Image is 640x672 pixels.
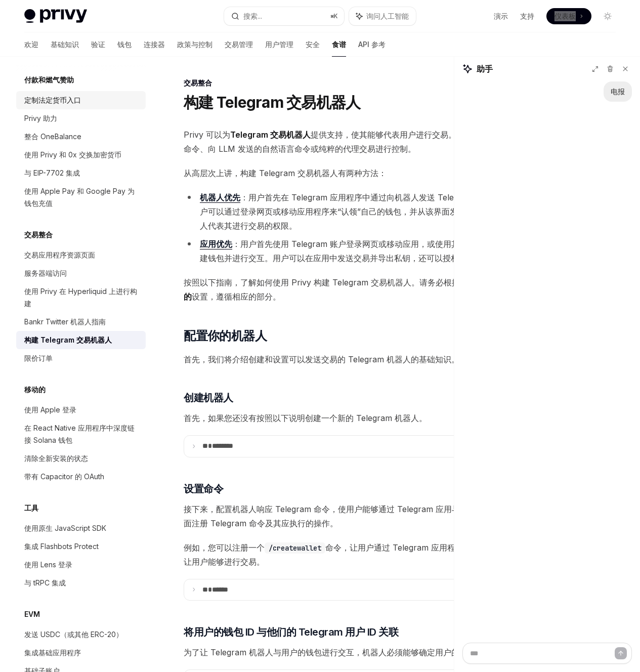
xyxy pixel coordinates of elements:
[16,349,146,367] a: 限价订单
[24,96,81,104] font: 定制法定货币入口
[24,230,53,239] font: 交易整合
[24,317,106,326] font: Bankr Twitter 机器人指南
[615,647,627,659] button: 发送消息
[24,472,104,481] font: 带有 Capacitor 的 OAuth
[16,182,146,213] a: 使用 Apple Pay 和 Google Pay 为钱包充值
[24,454,88,463] font: 清除全新安装的状态
[24,578,66,587] font: 与 tRPC 集成
[24,150,121,159] font: 使用 Privy 和 0x 交换加密货币
[16,264,146,282] a: 服务器端访问
[611,87,625,96] font: 电报
[184,504,614,528] font: 界面注册 Telegram 命令及其应执行的操作。
[494,12,508,20] font: 演示
[184,504,573,514] font: 接下来，配置机器人响应 Telegram 命令，使用户能够通过 Telegram 应用与机器人进行交互。使用机器人的
[184,354,459,364] font: 首先，我们将介绍创建和设置可以发送交易的 Telegram 机器人的基础知识。
[200,192,620,231] font: ：用户首先在 Telegram 应用程序中通过向机器人发送 Telegram 命令来创建钱包并与其交互。之后，用户可以通过登录网页或移动应用程序来“认领”自己的钱包，并从该界面发送交易并导出私钥...
[333,12,338,20] font: K
[520,12,534,20] font: 支持
[91,32,105,57] a: 验证
[332,32,346,57] a: 食谱
[24,405,76,414] font: 使用 Apple 登录
[554,12,576,20] font: 仪表板
[16,282,146,313] a: 使用 Privy 在 Hyperliquid 上进行构建
[265,40,293,49] font: 用户管理
[184,413,427,423] font: 首先，如果您还没有按照以下说明创建一个新的 Telegram 机器人。
[24,75,74,84] font: 付款和燃气赞助
[24,524,106,532] font: 使用原生 JavaScript SDK
[16,625,146,644] a: 发送 USDC（或其他 ERC-20）
[200,239,232,249] font: 应用优先
[16,519,146,537] a: 使用原生 JavaScript SDK
[16,91,146,109] a: 定制法定货币入口
[117,40,132,49] font: 钱包
[24,287,137,308] font: 使用 Privy 在 Hyperliquid 上进行构建
[16,146,146,164] a: 使用 Privy 和 0x 交换加密货币
[24,335,112,344] font: 构建 Telegram 交易机器人
[16,164,146,182] a: 与 EIP-7702 集成
[16,401,146,419] a: 使用 Apple 登录
[184,626,398,638] font: 将用户的钱包 ID 与他们的 Telegram 用户 ID 关联
[24,560,72,569] font: 使用 Lens 登录
[243,12,262,20] font: 搜索...
[24,354,53,362] font: 限价订单
[24,610,40,618] font: EVM
[177,32,212,57] a: 政策与控制
[24,132,81,141] font: 整合 OneBalance
[349,7,416,25] button: 询问人工智能
[24,542,99,551] font: 集成 Flashbots Protect
[330,12,333,20] font: ⌘
[117,32,132,57] a: 钱包
[366,12,409,20] font: 询问人工智能
[16,419,146,449] a: 在 React Native 应用程序中深度链接 Solana 钱包
[24,9,87,23] img: 灯光标志
[91,40,105,49] font: 验证
[332,40,346,49] font: 食谱
[16,449,146,468] a: 清除全新安装的状态
[24,114,57,122] font: Privy 助力
[494,11,508,21] a: 演示
[177,40,212,49] font: 政策与控制
[144,32,165,57] a: 连接器
[184,328,267,343] font: 配置你的机器人
[24,630,123,639] font: 发送 USDC（或其他 ERC-20）
[184,542,265,553] font: 例如，您可以注册一个
[546,8,591,24] a: 仪表板
[24,269,67,277] font: 服务器端访问
[16,331,146,349] a: 构建 Telegram 交易机器人
[184,483,223,495] font: 设置命令
[16,246,146,264] a: 交易应用程序资源页面
[16,109,146,128] a: Privy 助力
[16,537,146,556] a: 集成 Flashbots Protect
[184,542,621,567] font: 命令，让用户能够进行交易。
[184,93,360,111] font: 构建 Telegram 交易机器人
[24,424,135,444] font: 在 React Native 应用程序中深度链接 Solana 钱包
[306,32,320,57] a: 安全
[16,644,146,662] a: 集成基础应用程序
[16,313,146,331] a: Bankr Twitter 机器人指南
[265,542,325,554] code: /createwallet
[265,32,293,57] a: 用户管理
[16,128,146,146] a: 整合 OneBalance
[24,250,95,259] font: 交易应用程序资源页面
[144,40,165,49] font: 连接器
[24,40,38,49] font: 欢迎
[16,556,146,574] a: 使用 Lens 登录
[200,239,232,249] a: 应用优先
[184,647,522,657] font: 为了让 Telegram 机器人与用户的钱包进行交互，机器人必须能够确定用户的钱包 ID 是什么。
[325,542,552,553] font: 命令，让用户通过 Telegram 应用程序创建钱包，或者注册一个
[184,130,619,154] font: 提供支持，使其能够代表用户进行交易。这些机器人可以通过 Telegram 应用程序中的命令、向 LLM 发送的自然语言命令或纯粹的代理交易进行控制。
[600,8,616,24] button: 切换暗模式
[184,392,233,404] font: 创建机器人
[184,78,212,87] font: 交易整合
[24,187,135,207] font: 使用 Apple Pay 和 Google Pay 为钱包充值
[358,40,386,49] font: API 参考
[24,385,46,394] font: 移动的
[200,192,240,202] font: 机器人优先
[24,503,38,512] font: 工具
[200,239,614,263] font: ：用户首先使用 Telegram 账户登录网页或移动应用，或使用其他方式登录并关联 Telegram 账户，即可创建钱包并进行交互。用户可以在应用中发送交易并导出私钥，还可以授权机器人代表用户进...
[192,291,281,302] font: 设置，遵循相应的部分。
[520,11,534,21] a: 支持
[24,648,81,657] font: 集成基础应用程序
[200,192,240,203] a: 机器人优先
[51,32,79,57] a: 基础知识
